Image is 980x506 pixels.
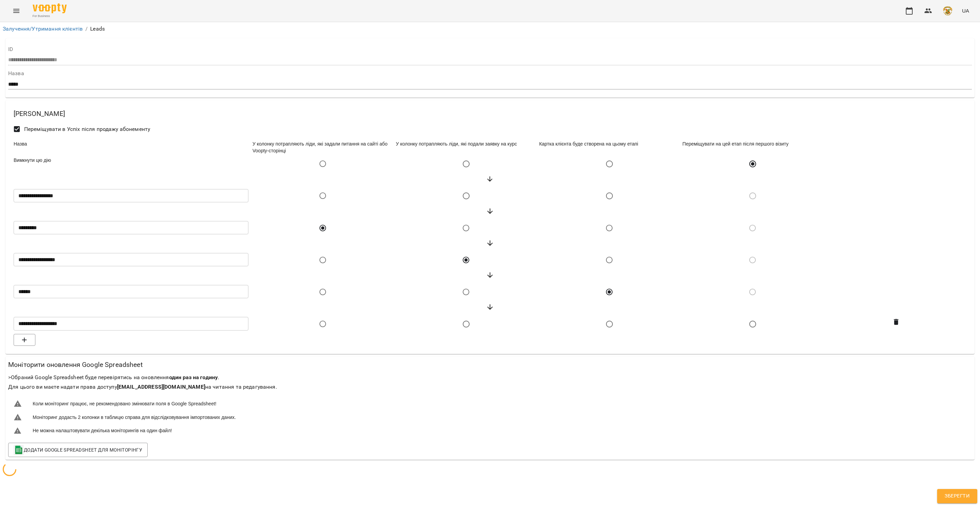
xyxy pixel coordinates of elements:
[12,155,251,172] div: Вимкнути цю дію
[8,443,148,457] button: Google SheetsДодати Google Spreadsheet для моніторінгу
[3,26,83,32] a: Залучення/Утримання клієнтів
[8,71,972,76] label: Назва
[8,397,972,410] li: Коли моніторинг працює, не рекомендовано змінювати поля в Google Spreadsheet!
[962,7,969,14] span: UA
[117,384,205,390] b: [EMAIL_ADDRESS][DOMAIN_NAME]
[8,374,277,390] span: Обраний Google Spreadsheet буде перевірятись на оновлення . Для цього ви маєте надати права досту...
[8,373,972,391] h6: >
[8,359,972,370] h6: Моніторити оновлення Google Spreadsheet
[251,139,394,155] div: У колонку потрапляють ліди, які задали питання на сайті або Voopty-сторінці
[394,139,538,155] div: У колонку потрапляють ліди, які подали заявку на курс
[8,3,24,19] button: Menu
[8,410,972,424] li: Моніторинг додасть 2 колонки в таблицю справа для відслідковування імпортованих даних.
[8,47,972,52] label: ID
[14,445,24,455] img: Google Sheets
[3,25,977,33] nav: breadcrumb
[12,139,251,155] div: Назва
[681,139,824,155] div: Переміщувати на цeй етап після першого візиту
[14,445,142,455] span: Додати Google Spreadsheet для моніторінгу
[90,25,105,33] p: Leads
[33,14,67,18] span: For Business
[538,139,681,155] div: Картка клієнта буде створена на цьому етапі
[169,374,218,381] b: один раз на годину
[24,125,150,133] span: Переміщувати в Успіх після продажу абонементу
[14,108,966,119] h6: [PERSON_NAME]
[959,4,972,17] button: UA
[8,424,972,438] li: Не можна налаштовувати декілька моніторингів на один файл!
[33,3,67,13] img: Voopty Logo
[943,6,952,16] img: e4fadf5fdc8e1f4c6887bfc6431a60f1.png
[85,25,87,33] li: /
